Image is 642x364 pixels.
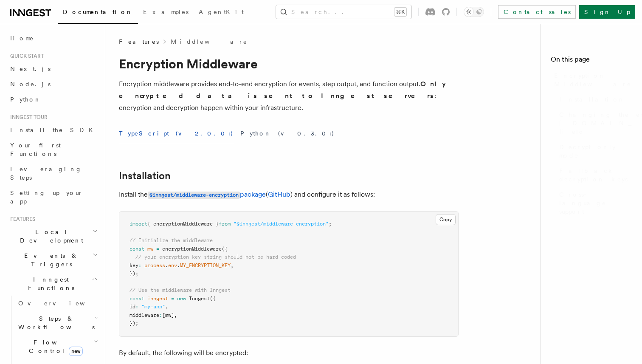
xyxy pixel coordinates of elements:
button: Steps & Workflows [15,311,100,335]
a: Encryption Middleware [551,68,632,92]
button: Search...⌘K [276,5,411,19]
span: Fallback decryption keys [559,166,632,183]
span: import [130,221,147,227]
button: Copy [436,214,456,225]
span: "my-app" [141,304,165,310]
span: Documentation [63,8,133,15]
a: Python [7,92,100,107]
span: new [177,296,186,302]
code: @inngest/middleware-encryption [148,192,240,199]
span: , [231,262,234,268]
p: Encryption middleware provides end-to-end encryption for events, step output, and function output... [119,78,459,114]
a: Installation [119,170,171,182]
span: , [174,312,177,318]
span: const [130,296,144,302]
a: Node.js [7,76,100,92]
button: Toggle dark mode [464,7,484,17]
a: AgentKit [194,3,249,23]
span: Install the SDK [10,127,98,133]
span: // your encryption key string should not be hard coded [135,254,296,260]
span: AgentKit [199,8,244,15]
a: Leveraging Steps [7,161,100,185]
a: Installation [556,92,632,107]
a: GitHub [268,190,290,198]
a: Your first Functions [7,138,100,161]
span: { encryptionMiddleware } [147,221,219,227]
span: middleware [130,312,159,318]
button: TypeScript (v2.0.0+) [119,124,234,143]
span: Local Development [7,228,93,245]
span: "@inngest/middleware-encryption" [234,221,329,227]
span: env [168,262,177,268]
span: MY_ENCRYPTION_KEY [180,262,231,268]
span: ({ [222,246,228,252]
span: Overview [18,300,106,307]
button: Inngest Functions [7,272,100,296]
span: process [144,262,165,268]
span: Python [10,96,41,103]
span: . [177,262,180,268]
span: const [130,246,144,252]
span: Steps & Workflows [15,314,95,331]
a: Changing the encrypted [DOMAIN_NAME] field [556,107,632,139]
span: key [130,262,138,268]
span: Installation [559,95,625,104]
p: By default, the following will be encrypted: [119,347,459,359]
button: Python (v0.3.0+) [240,124,335,143]
span: Features [119,37,159,46]
button: Local Development [7,224,100,248]
span: Quick start [7,53,44,59]
button: Events & Triggers [7,248,100,272]
a: Contact sales [498,5,576,19]
span: Inngest [189,296,210,302]
span: = [171,296,174,302]
p: Install the ( ) and configure it as follows: [119,189,459,201]
span: Encryption Middleware [554,71,632,88]
span: , [165,304,168,310]
span: // Use the middleware with Inngest [130,287,231,293]
button: Flow Controlnew [15,335,100,358]
a: @inngest/middleware-encryptionpackage [148,190,266,198]
a: Overview [15,296,100,311]
span: Inngest tour [7,114,48,121]
span: }); [130,271,138,277]
span: : [135,304,138,310]
h4: On this page [551,54,632,68]
a: Decrypt only mode [556,139,632,163]
h1: Encryption Middleware [119,56,459,71]
a: Fallback decryption keys [556,163,632,187]
span: Next.js [10,65,51,72]
span: : [138,262,141,268]
span: inngest [147,296,168,302]
span: Your first Functions [10,142,61,157]
span: [mw] [162,312,174,318]
a: Sign Up [579,5,635,19]
span: ; [329,221,332,227]
span: : [159,312,162,318]
span: Inngest Functions [7,275,92,292]
span: Flow Control [15,338,93,355]
a: Next.js [7,61,100,76]
span: }); [130,320,138,326]
span: Node.js [10,81,51,87]
kbd: ⌘K [394,8,406,16]
span: Leveraging Steps [10,166,82,181]
a: Cross-language support [556,187,632,219]
span: from [219,221,231,227]
span: ({ [210,296,216,302]
a: Middleware [171,37,248,46]
span: Setting up your app [10,189,83,205]
a: Home [7,31,100,46]
span: // Initialize the middleware [130,237,213,243]
span: new [69,347,83,356]
span: . [165,262,168,268]
span: Home [10,34,34,42]
a: Setting up your app [7,185,100,209]
span: Features [7,216,35,223]
span: Cross-language support [559,190,632,216]
a: Examples [138,3,194,23]
span: mw [147,246,153,252]
span: Decrypt only mode [559,143,632,160]
span: encryptionMiddleware [162,246,222,252]
span: = [156,246,159,252]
